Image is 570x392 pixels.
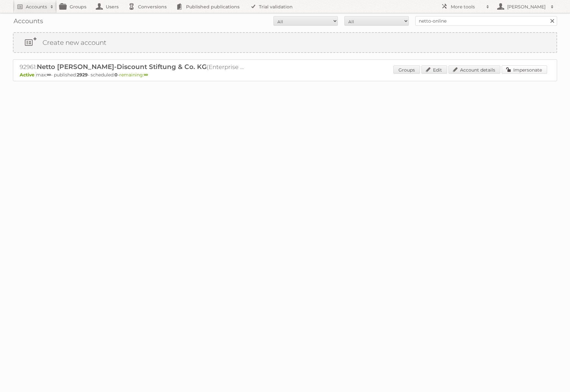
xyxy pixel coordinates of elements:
a: Groups [393,65,420,74]
h2: 92961: (Enterprise ∞) [20,63,245,71]
h2: [PERSON_NAME] [506,4,547,10]
a: Edit [421,65,447,74]
strong: ∞ [47,72,51,78]
span: Active [20,72,36,78]
a: Impersonate [502,65,547,74]
a: Create new account [14,33,556,52]
strong: 0 [114,72,118,78]
p: max: - published: - scheduled: - [20,72,550,78]
h2: More tools [451,4,483,10]
span: Netto [PERSON_NAME]-Discount Stiftung & Co. KG [37,63,207,71]
h2: Accounts [26,4,47,10]
strong: ∞ [144,72,148,78]
span: remaining: [119,72,148,78]
strong: 2929 [77,72,88,78]
a: Account details [448,65,500,74]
